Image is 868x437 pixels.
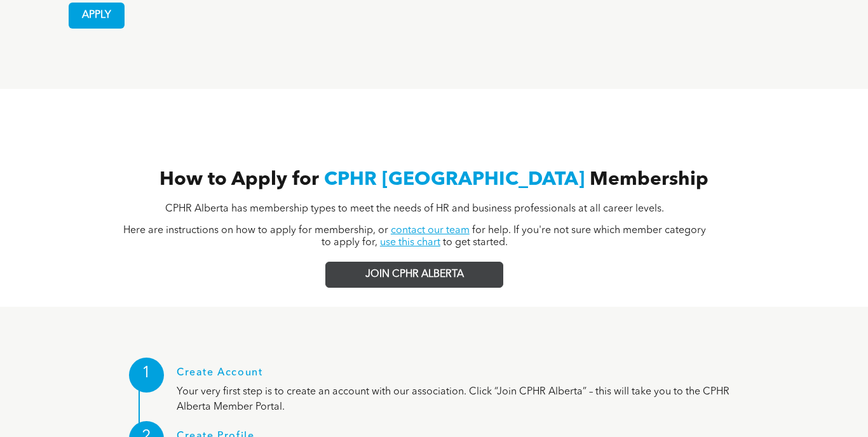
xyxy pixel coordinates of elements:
[590,170,709,189] span: Membership
[443,238,508,248] span: to get started.
[322,225,706,248] span: for help. If you're not sure which member category to apply for,
[69,3,125,29] a: APPLY
[69,3,124,28] span: APPLY
[324,170,585,189] span: CPHR [GEOGRAPHIC_DATA]
[380,238,440,248] a: use this chart
[325,262,503,288] a: JOIN CPHR ALBERTA
[159,170,319,189] span: How to Apply for
[123,225,388,236] span: Here are instructions on how to apply for membership, or
[365,269,464,281] span: JOIN CPHR ALBERTA
[129,358,164,393] div: 1
[165,204,664,214] span: CPHR Alberta has membership types to meet the needs of HR and business professionals at all caree...
[177,367,752,384] h1: Create Account
[177,384,752,415] p: Your very first step is to create an account with our association. Click “Join CPHR Alberta” – th...
[391,225,470,236] a: contact our team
